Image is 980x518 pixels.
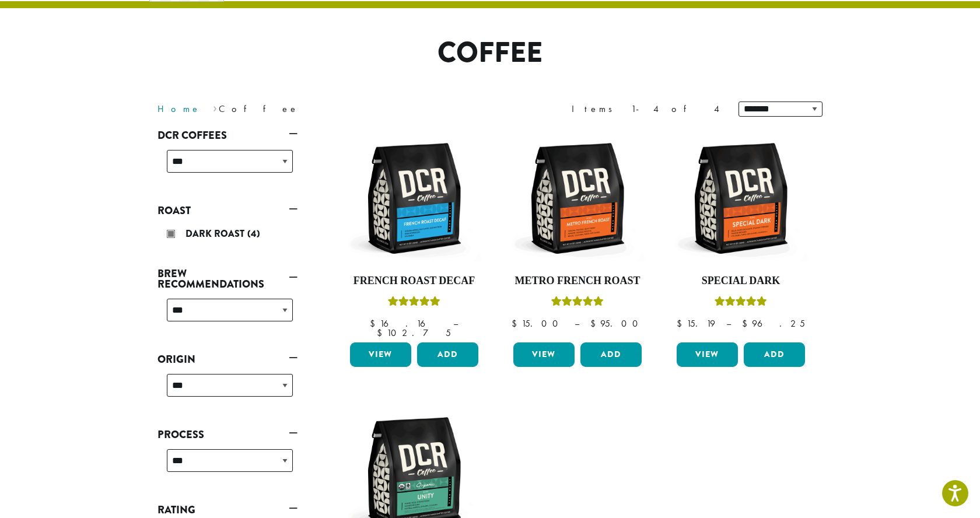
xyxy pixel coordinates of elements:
span: $ [742,317,752,330]
img: DCR-12oz-French-Roast-Decaf-Stock-scaled.png [347,131,481,265]
div: Rated 5.00 out of 5 [715,295,767,312]
button: Add [417,342,478,367]
a: Special DarkRated 5.00 out of 5 [674,131,808,338]
a: Process [157,425,297,444]
h4: Special Dark [674,275,808,288]
bdi: 102.75 [377,327,451,339]
span: › [213,98,217,116]
span: $ [370,317,380,330]
bdi: 96.25 [742,317,805,330]
img: DCR-12oz-Metro-French-Roast-Stock-scaled.png [510,131,645,265]
a: Home [157,103,201,115]
a: French Roast DecafRated 5.00 out of 5 [347,131,481,338]
div: Origin [157,369,297,411]
div: Process [157,444,297,486]
a: View [677,342,738,367]
h1: Coffee [149,36,831,70]
a: View [513,342,575,367]
bdi: 15.19 [677,317,715,330]
div: Roast [157,220,297,250]
span: Dark Roast [185,227,247,240]
button: Add [580,342,642,367]
span: – [726,317,731,330]
img: DCR-12oz-Special-Dark-Stock-scaled.png [674,131,808,265]
a: Brew Recommendations [157,264,297,294]
span: $ [590,317,600,330]
div: Rated 5.00 out of 5 [551,295,604,312]
a: Origin [157,349,297,369]
a: Metro French RoastRated 5.00 out of 5 [510,131,645,338]
a: View [350,342,411,367]
span: $ [512,317,521,330]
div: DCR Coffees [157,145,297,187]
div: Rated 5.00 out of 5 [388,295,440,312]
bdi: 95.00 [590,317,643,330]
span: $ [377,327,387,339]
span: – [453,317,458,330]
bdi: 16.16 [370,317,442,330]
span: – [575,317,579,330]
button: Add [744,342,805,367]
div: Brew Recommendations [157,294,297,335]
h4: Metro French Roast [510,275,645,288]
nav: Breadcrumb [157,102,473,116]
bdi: 15.00 [512,317,563,330]
a: Roast [157,201,297,220]
span: $ [677,317,687,330]
h4: French Roast Decaf [347,275,481,288]
div: Items 1-4 of 4 [572,102,721,116]
a: DCR Coffees [157,125,297,145]
span: (4) [247,227,260,240]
